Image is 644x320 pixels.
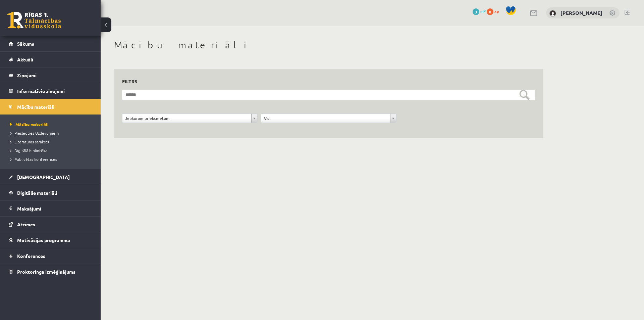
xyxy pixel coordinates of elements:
[17,190,57,196] span: Digitālie materiāli
[10,122,49,127] span: Mācību materiāli
[17,269,75,275] span: Proktoringa izmēģinājums
[17,237,70,243] span: Motivācijas programma
[487,8,493,15] span: 0
[9,217,92,232] a: Atzīmes
[10,139,49,144] span: Literatūras saraksts
[480,8,486,14] span: mP
[122,114,257,123] a: Jebkuram priekšmetam
[9,67,92,83] a: Ziņojumi
[494,8,499,14] span: xp
[261,114,396,123] a: Visi
[17,201,92,216] legend: Maksājumi
[9,248,92,264] a: Konferences
[10,121,94,127] a: Mācību materiāli
[9,201,92,216] a: Maksājumi
[9,264,92,279] a: Proktoringa izmēģinājums
[9,99,92,115] a: Mācību materiāli
[10,147,94,153] a: Digitālā bibliotēka
[10,156,57,162] span: Publicētas konferences
[264,114,387,123] span: Visi
[549,10,556,17] img: Samanta Žigaļeva
[17,67,92,83] legend: Ziņojumi
[122,77,527,86] h3: Filtrs
[473,8,486,14] a: 3 mP
[17,83,92,99] legend: Informatīvie ziņojumi
[17,253,45,259] span: Konferences
[17,174,70,180] span: [DEMOGRAPHIC_DATA]
[10,139,94,145] a: Literatūras saraksts
[114,39,543,51] h1: Mācību materiāli
[9,83,92,99] a: Informatīvie ziņojumi
[17,41,34,47] span: Sākums
[9,185,92,200] a: Digitālie materiāli
[7,12,61,29] a: Rīgas 1. Tālmācības vidusskola
[9,232,92,248] a: Motivācijas programma
[487,8,502,14] a: 0 xp
[125,114,249,123] span: Jebkuram priekšmetam
[10,148,47,153] span: Digitālā bibliotēka
[560,9,602,16] a: [PERSON_NAME]
[17,56,33,62] span: Aktuāli
[10,130,59,136] span: Pieslēgties Uzdevumiem
[17,104,54,110] span: Mācību materiāli
[9,169,92,185] a: [DEMOGRAPHIC_DATA]
[9,52,92,67] a: Aktuāli
[10,130,94,136] a: Pieslēgties Uzdevumiem
[17,221,35,227] span: Atzīmes
[473,8,479,15] span: 3
[10,156,94,162] a: Publicētas konferences
[9,36,92,51] a: Sākums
